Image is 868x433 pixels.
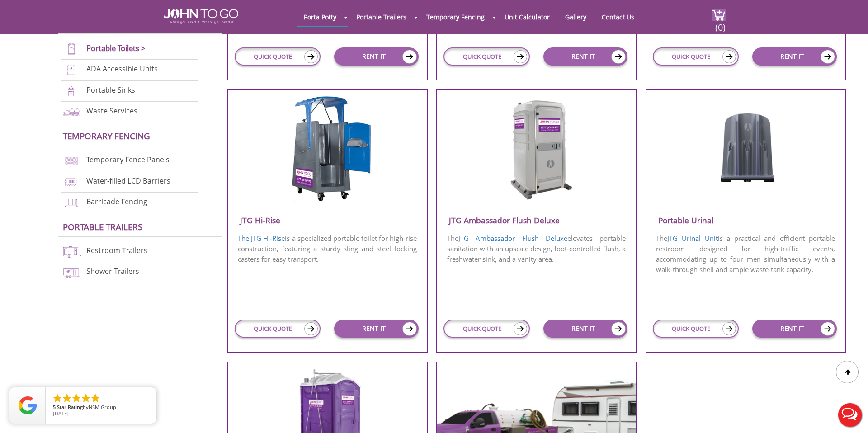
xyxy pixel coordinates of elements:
a: QUICK QUOTE [653,320,739,338]
a: Temporary Fencing [63,130,150,141]
img: icon [611,50,626,64]
img: restroom-trailers-new.png [61,245,81,258]
a: Water-filled LCD Barriers [86,176,170,186]
img: icon [821,322,835,336]
img: icon [304,322,318,335]
a: Portable Toilets > [86,43,146,53]
a: Shower Trailers [86,267,139,277]
a: Waste Services [86,106,137,116]
a: RENT IT [543,47,628,66]
li:  [61,393,72,404]
img: icon [722,322,736,335]
img: chan-link-fencing-new.png [61,155,81,167]
img: water-filled%20barriers-new.png [61,176,81,188]
li:  [90,393,101,404]
a: QUICK QUOTE [235,320,321,338]
img: icon [304,50,318,63]
a: RENT IT [543,320,628,338]
h3: JTG Hi-Rise [228,213,427,228]
img: JOHN to go [164,9,238,24]
img: JTG-Ambassador-Flush-Deluxe.png.webp [493,96,580,200]
a: JTG Ambassador Flush Deluxe [458,234,567,243]
a: RENT IT [334,47,419,66]
button: Live Chat [832,397,868,433]
span: [DATE] [53,410,69,417]
img: icon [611,322,626,336]
img: cart a [712,9,726,21]
img: ADA-units-new.png [61,64,81,76]
li:  [80,393,91,404]
a: Portable trailers [63,221,142,232]
span: NSM Group [89,404,116,410]
a: RENT IT [752,320,837,338]
a: Portable Trailers [349,8,413,26]
img: icon [402,50,417,64]
a: Gallery [558,8,593,26]
a: Barricade Fencing [86,197,147,207]
a: QUICK QUOTE [235,47,321,66]
img: icon [722,50,736,63]
img: barricade-fencing-icon-new.png [61,197,81,209]
img: icon [514,50,527,63]
p: The elevates portable sanitation with an upscale design, foot-controlled flush, a freshwater sink... [437,232,636,265]
img: JTG-Urinal-Unit.png.webp [708,96,783,187]
a: The JTG Hi-Rise [238,234,285,243]
a: ADA Accessible Units [86,64,158,74]
img: icon [821,50,835,64]
span: by [53,405,149,411]
img: shower-trailers-new.png [61,266,81,278]
img: icon [402,322,417,336]
a: Temporary Fence Panels [86,155,170,165]
img: portable-toilets-new.png [61,43,81,55]
h3: Portable Urinal [646,213,845,228]
a: Porta Potty [297,8,343,26]
span: (0) [715,14,726,33]
h3: JTG Ambassador Flush Deluxe [437,213,636,228]
a: QUICK QUOTE [653,47,739,66]
img: JTG-Hi-Rise-Unit.png [282,96,373,202]
li:  [52,393,63,404]
img: Review Rating [19,396,37,414]
img: waste-services-new.png [61,106,81,118]
a: QUICK QUOTE [443,47,529,66]
span: Star Rating [57,404,83,410]
a: QUICK QUOTE [443,320,529,338]
p: is a specialized portable toilet for high-rise construction, featuring a sturdy sling and steel l... [228,232,427,265]
a: Contact Us [595,8,641,26]
img: portable-sinks-new.png [61,85,81,97]
a: RENT IT [334,320,419,338]
a: Porta Potties [63,18,123,29]
span: 5 [53,404,56,410]
a: Unit Calculator [498,8,557,26]
a: RENT IT [752,47,837,66]
p: The is a practical and efficient portable restroom designed for high-traffic events, accommodatin... [646,232,845,276]
a: Restroom Trailers [86,246,147,256]
a: JTG Urinal Unit [667,234,717,243]
img: icon [514,322,527,335]
a: Temporary Fencing [420,8,491,26]
a: Portable Sinks [86,85,135,95]
li:  [71,393,82,404]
